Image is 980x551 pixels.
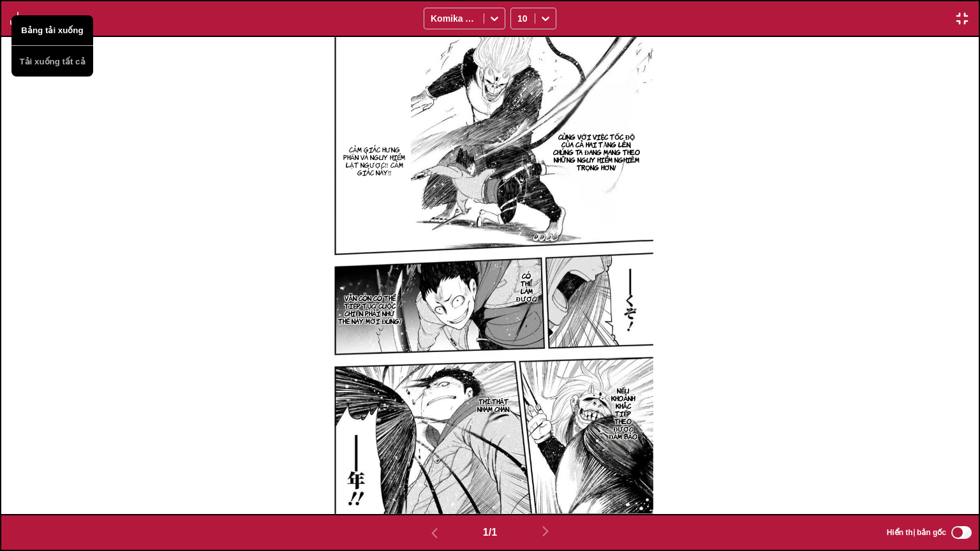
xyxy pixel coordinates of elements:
span: 1 / 1 [483,527,497,538]
p: Nếu khoảnh khắc tiếp theo được đảm bảo [605,384,642,443]
img: Manga Panel [327,37,653,514]
p: Có thể làm được! [513,269,539,305]
button: Bảng tải xuống [11,15,93,46]
p: Vẫn còn có thể tiếp tục! Cuộc chiến phải như thế này mới đúng! [336,291,404,327]
p: thì thật nhàm chán. [472,395,514,415]
img: Next page [538,524,553,539]
button: Tải xuống tất cả [11,46,93,77]
p: Cảm giác hưng phấn và nguy hiểm lật ngược‼ Cảm giác này‼ [340,143,408,179]
img: Previous page [427,525,442,541]
span: Hiển thị bản gốc [887,528,946,537]
input: Hiển thị bản gốc [951,526,972,539]
p: Cùng với việc tốc độ của cả hai tăng lên, chúng ta đang mang theo những nguy hiểm nghiêm trọng hơn! [550,130,643,173]
img: Download translated images [10,11,26,26]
